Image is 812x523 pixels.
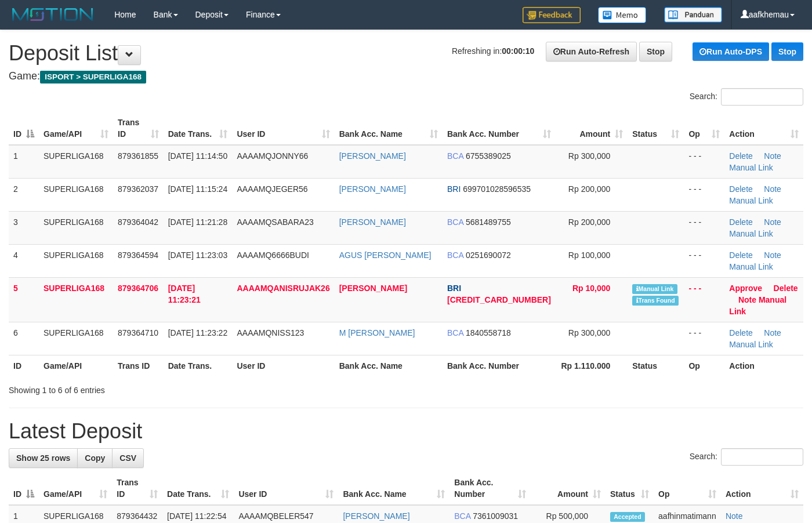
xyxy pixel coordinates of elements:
span: Accepted [610,512,645,522]
a: Note [726,511,743,521]
img: MOTION_logo.png [9,6,97,23]
th: Bank Acc. Number: activate to sort column ascending [443,112,556,145]
th: Bank Acc. Number: activate to sort column ascending [449,472,530,505]
span: Copy 1840558718 to clipboard [466,328,511,337]
span: BRI [447,284,461,293]
th: Trans ID: activate to sort column ascending [112,472,162,505]
a: Show 25 rows [9,448,78,468]
a: Manual Link [729,340,773,349]
strong: 00:00:10 [502,46,534,56]
th: ID: activate to sort column descending [9,472,39,505]
th: Game/API [39,355,113,376]
th: Op: activate to sort column ascending [654,472,721,505]
span: [DATE] 11:15:24 [168,184,227,194]
a: Delete [729,250,752,260]
a: [PERSON_NAME] [339,184,406,194]
th: Status: activate to sort column ascending [628,112,684,145]
span: Rp 300,000 [568,328,610,337]
a: Manual Link [729,295,786,316]
td: SUPERLIGA168 [39,277,113,322]
img: Button%20Memo.svg [598,7,647,23]
span: Rp 300,000 [568,151,610,161]
th: Action: activate to sort column ascending [724,112,803,145]
a: AGUS [PERSON_NAME] [339,250,432,260]
td: - - - [684,145,724,179]
a: Note [764,250,781,260]
span: [DATE] 11:23:21 [168,284,201,304]
a: [PERSON_NAME] [343,511,409,521]
td: SUPERLIGA168 [39,178,113,211]
span: 879361855 [118,151,158,161]
th: Date Trans.: activate to sort column ascending [162,472,234,505]
a: Stop [771,42,803,61]
span: AAAAMQNISS123 [237,328,304,337]
th: Date Trans.: activate to sort column ascending [164,112,233,145]
a: Delete [729,184,752,194]
th: User ID: activate to sort column ascending [234,472,338,505]
h4: Game: [9,71,803,82]
a: Stop [639,42,672,61]
span: Rp 200,000 [568,217,610,227]
span: Similar transaction found [632,296,679,306]
th: Rp 1.110.000 [556,355,628,376]
span: BCA [447,250,463,260]
label: Search: [690,448,803,466]
a: Delete [729,328,752,337]
th: Date Trans. [164,355,233,376]
a: M [PERSON_NAME] [339,328,415,337]
td: 5 [9,277,39,322]
td: SUPERLIGA168 [39,244,113,277]
td: - - - [684,244,724,277]
span: ISPORT > SUPERLIGA168 [40,71,146,83]
th: Op: activate to sort column ascending [684,112,724,145]
span: AAAAMQJONNY66 [237,151,308,161]
td: 1 [9,145,39,179]
span: 879364710 [118,328,158,337]
span: Copy 0251690072 to clipboard [466,250,511,260]
span: BCA [447,217,463,227]
th: Trans ID: activate to sort column ascending [113,112,164,145]
td: SUPERLIGA168 [39,211,113,244]
img: Feedback.jpg [523,7,581,23]
a: Manual Link [729,163,773,172]
td: 3 [9,211,39,244]
th: Bank Acc. Name: activate to sort column ascending [338,472,449,505]
th: Op [684,355,724,376]
a: Note [764,184,781,194]
span: 879364706 [118,284,158,293]
td: - - - [684,178,724,211]
a: Manual Link [729,262,773,271]
span: Copy 7361009031 to clipboard [473,511,518,521]
input: Search: [721,88,803,106]
span: AAAAMQ6666BUDI [237,250,309,260]
th: Game/API: activate to sort column ascending [39,472,112,505]
span: CSV [119,453,136,463]
span: BCA [447,151,463,161]
th: ID: activate to sort column descending [9,112,39,145]
span: Rp 100,000 [568,250,610,260]
th: Bank Acc. Number [443,355,556,376]
span: Copy 6755389025 to clipboard [466,151,511,161]
span: Copy [85,453,105,463]
span: AAAAMQJEGER56 [237,184,307,194]
th: ID [9,355,39,376]
label: Search: [690,88,803,106]
span: [DATE] 11:14:50 [168,151,227,161]
a: [PERSON_NAME] [339,151,406,161]
a: Note [764,151,781,161]
th: Bank Acc. Name: activate to sort column ascending [335,112,443,145]
span: Copy 699701028596535 to clipboard [463,184,531,194]
td: SUPERLIGA168 [39,322,113,355]
td: - - - [684,277,724,322]
a: Delete [774,284,798,293]
a: Run Auto-Refresh [546,42,637,61]
a: Copy [77,448,113,468]
span: BCA [447,328,463,337]
td: 4 [9,244,39,277]
th: Amount: activate to sort column ascending [556,112,628,145]
span: Copy 5681489755 to clipboard [466,217,511,227]
td: 2 [9,178,39,211]
span: Copy 629601016724532 to clipboard [447,295,551,304]
td: - - - [684,211,724,244]
th: Game/API: activate to sort column ascending [39,112,113,145]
